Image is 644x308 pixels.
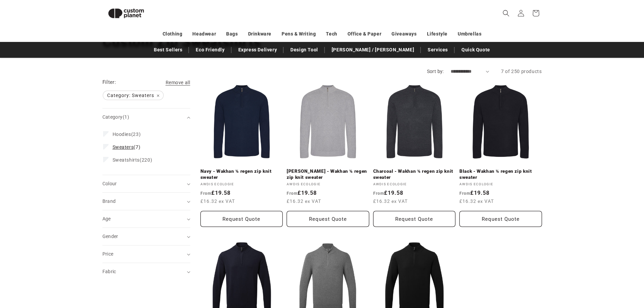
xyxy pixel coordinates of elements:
a: Eco Friendly [192,44,228,56]
button: Request Quote [200,211,283,227]
a: Black - Wakhan ¼ regen zip knit sweater [459,168,542,180]
label: Sort by: [427,69,444,74]
a: Drinkware [248,28,271,40]
a: Design Tool [287,44,321,56]
summary: Category (1 selected) [102,109,190,126]
summary: Fabric (0 selected) [102,263,190,280]
summary: Colour (0 selected) [102,175,190,192]
a: Category: Sweaters [102,91,164,100]
span: (1) [123,114,129,120]
a: [PERSON_NAME] - Wakhan ¼ regen zip knit sweater [287,168,369,180]
span: Colour [102,181,117,186]
span: 7 of 250 products [501,69,542,74]
summary: Age (0 selected) [102,210,190,228]
a: Services [424,44,451,56]
span: Sweaters [113,144,134,150]
h2: Filter: [102,78,116,86]
a: Navy - Wakhan ¼ regen zip knit sweater [200,168,283,180]
span: (220) [113,157,152,163]
span: Category: Sweaters [103,91,163,100]
a: Giveaways [391,28,416,40]
span: Hoodies [113,132,131,137]
span: (23) [113,131,141,137]
a: Tech [326,28,337,40]
summary: Brand (0 selected) [102,193,190,210]
a: Umbrellas [458,28,481,40]
summary: Gender (0 selected) [102,228,190,245]
button: Request Quote [287,211,369,227]
a: Best Sellers [150,44,186,56]
a: Express Delivery [235,44,281,56]
img: Custom Planet [102,3,150,24]
a: Office & Paper [348,28,381,40]
span: Price [102,251,114,257]
summary: Search [499,6,514,21]
a: Remove all [166,78,190,87]
span: Fabric [102,269,116,274]
span: (7) [113,144,141,150]
a: Charcoal - Wakhan ¼ regen zip knit sweater [373,168,456,180]
span: Category [102,114,129,120]
span: Age [102,216,111,221]
iframe: Chat Widget [531,235,644,308]
a: Headwear [192,28,216,40]
span: Remove all [166,80,190,85]
a: Quick Quote [458,44,494,56]
a: Clothing [163,28,183,40]
summary: Price [102,245,190,263]
a: Pens & Writing [282,28,316,40]
button: Request Quote [459,211,542,227]
span: Brand [102,198,116,204]
span: Gender [102,234,118,239]
button: Request Quote [373,211,456,227]
span: Sweatshirts [113,157,140,163]
a: Lifestyle [427,28,448,40]
a: Bags [226,28,238,40]
a: [PERSON_NAME] / [PERSON_NAME] [328,44,418,56]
